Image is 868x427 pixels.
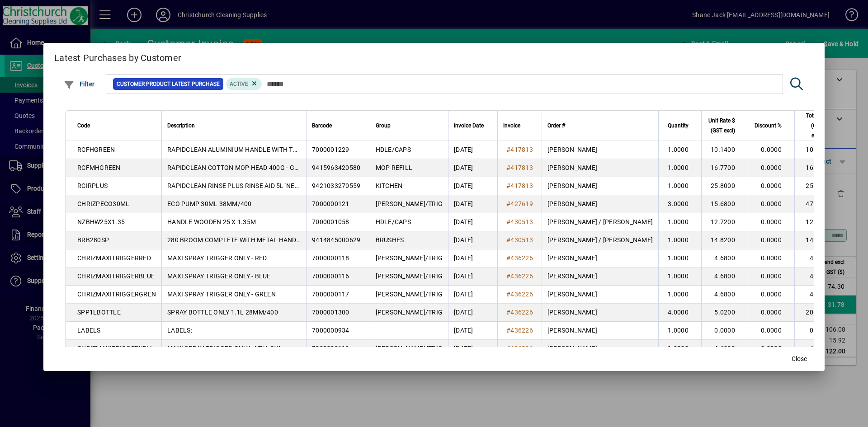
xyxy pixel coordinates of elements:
span: MAXI SPRAY TRIGGER ONLY - RED [167,254,267,262]
td: 20.08 [794,304,835,322]
td: [PERSON_NAME] [542,267,658,286]
td: [PERSON_NAME] [542,159,658,177]
span: CHRIZMAXITRIGGERBLUE [77,272,155,280]
span: Order # [547,121,565,131]
span: 436226 [510,254,533,262]
a: #436226 [503,289,536,299]
td: [DATE] [448,286,497,304]
a: #436226 [503,325,536,335]
td: 16.7700 [701,159,748,177]
td: 25.80 [794,177,835,195]
a: #417813 [503,181,536,191]
span: [PERSON_NAME]/TRIG [376,272,443,280]
span: 417813 [510,164,533,171]
td: 4.68 [794,267,835,286]
div: Group [376,121,443,131]
span: # [506,164,510,171]
td: [DATE] [448,304,497,322]
td: 47.04 [794,195,835,213]
td: [DATE] [448,141,497,159]
a: #417813 [503,163,536,173]
span: MAXI SPRAY TRIGGER ONLY - BLUE [167,272,271,280]
span: BRUSHES [376,236,404,244]
span: CHRIZMAXITRIGGERRED [77,254,151,262]
td: [PERSON_NAME] / [PERSON_NAME] [542,231,658,249]
span: Filter [64,80,95,88]
td: [DATE] [448,231,497,249]
td: 0.0000 [748,267,794,286]
span: [PERSON_NAME]/TRIG [376,291,443,298]
td: [DATE] [448,322,497,340]
span: Code [77,121,90,131]
span: 280 BROOM COMPLETE WITH METAL HANDLE [167,236,304,244]
a: #436226 [503,253,536,263]
span: 430513 [510,218,533,225]
td: 0.0000 [748,304,794,322]
span: HANDLE WOODEN 25 X 1.35M [167,218,256,225]
span: RCFHGREEN [77,146,115,153]
div: Description [167,121,301,131]
td: 14.82 [794,231,835,249]
td: [PERSON_NAME] [542,249,658,267]
td: 1.0000 [658,340,701,358]
span: [PERSON_NAME]/TRIG [376,309,443,316]
td: 0.0000 [748,177,794,195]
td: 3.0000 [658,195,701,213]
span: ECO PUMP 30ML 38MM/400 [167,200,252,207]
td: [DATE] [448,195,497,213]
td: [DATE] [448,159,497,177]
span: 7000000934 [312,327,349,334]
td: [PERSON_NAME] [542,340,658,358]
a: #427619 [503,199,536,209]
span: 436226 [510,291,533,298]
span: MAXI SPRAY TRIGGER ONLY - YELLOW [167,345,280,352]
td: [PERSON_NAME] / [PERSON_NAME] [542,213,658,231]
td: 16.77 [794,159,835,177]
span: CHRIZPECO30ML [77,200,129,207]
a: #436226 [503,271,536,281]
span: 7000000117 [312,291,349,298]
td: 1.0000 [658,286,701,304]
span: # [506,327,510,334]
td: 10.14 [794,141,835,159]
span: 417813 [510,146,533,153]
span: 7000000116 [312,272,349,280]
span: [PERSON_NAME]/TRIG [376,200,443,207]
td: [DATE] [448,177,497,195]
td: 0.0000 [748,340,794,358]
span: [PERSON_NAME]/TRIG [376,345,443,352]
span: 9415963420580 [312,164,360,171]
span: Quantity [668,121,689,131]
td: 4.68 [794,340,835,358]
span: RCFMHGREEN [77,164,121,171]
td: 0.0000 [748,231,794,249]
td: 4.6800 [701,340,748,358]
div: Barcode [312,121,364,131]
td: [DATE] [448,340,497,358]
td: [DATE] [448,267,497,286]
span: 7000001229 [312,146,349,153]
span: MOP REFILL [376,164,413,171]
td: 0.0000 [748,322,794,340]
span: KITCHEN [376,182,403,189]
span: Invoice Date [454,121,484,131]
span: 7000001300 [312,309,349,316]
td: 4.6800 [701,249,748,267]
span: 436226 [510,309,533,316]
span: CHRIZMAXITRIGGERGREN [77,291,156,298]
span: RCIRPLUS [77,182,108,189]
span: # [506,182,510,189]
span: Barcode [312,121,332,131]
td: 1.0000 [658,159,701,177]
span: LABELS: [167,327,192,334]
span: SPP1LBOTTLE [77,309,121,316]
div: Invoice Date [454,121,492,131]
span: LABELS [77,327,101,334]
span: # [506,146,510,153]
td: 4.6800 [701,267,748,286]
td: 4.0000 [658,304,701,322]
span: Close [792,354,807,364]
div: Unit Rate $ (GST excl) [707,116,743,136]
td: 12.7200 [701,213,748,231]
span: # [506,218,510,225]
